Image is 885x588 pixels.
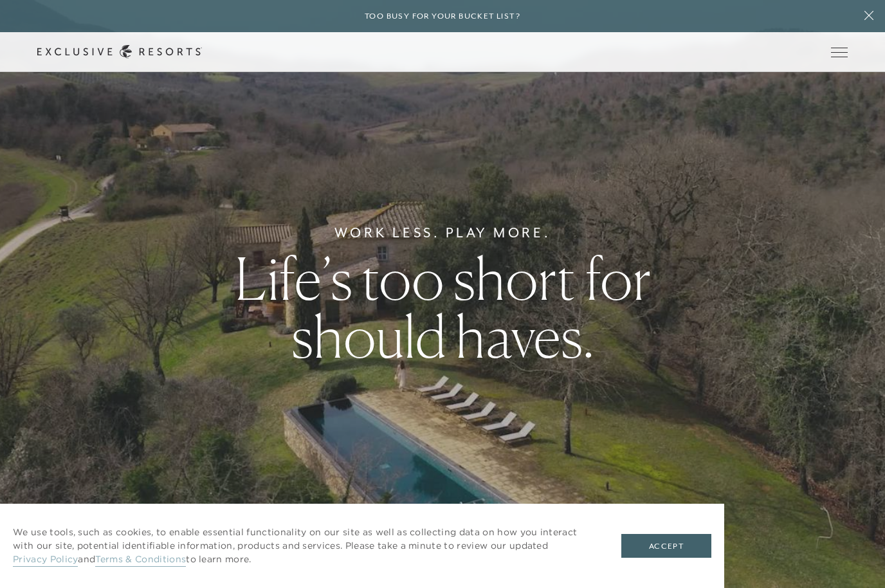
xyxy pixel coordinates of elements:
[365,10,520,23] h6: Too busy for your bucket list?
[621,534,711,558] button: Accept
[13,526,596,566] p: We use tools, such as cookies, to enable essential functionality on our site as well as collectin...
[155,250,731,365] h1: Life’s too short for should haves.
[95,553,186,567] a: Terms & Conditions
[831,48,848,57] button: Open navigation
[13,553,78,567] a: Privacy Policy
[334,223,551,243] h6: Work Less. Play More.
